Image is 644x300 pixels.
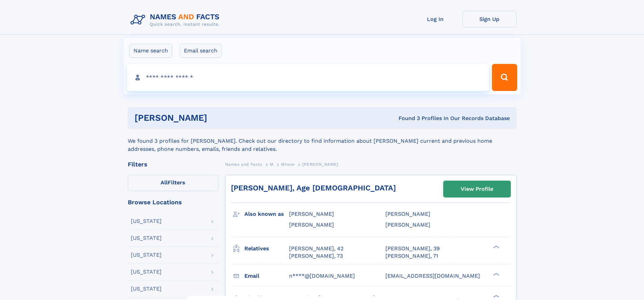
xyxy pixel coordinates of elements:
a: [PERSON_NAME], Age [DEMOGRAPHIC_DATA] [231,184,396,192]
div: ❯ [492,294,500,298]
div: [US_STATE] [131,218,162,224]
span: [PERSON_NAME] [385,222,430,228]
div: [US_STATE] [131,252,162,258]
input: search input [127,64,489,91]
span: [EMAIL_ADDRESS][DOMAIN_NAME] [385,273,480,279]
a: [PERSON_NAME], 39 [385,245,440,252]
h3: Also known as [244,208,289,220]
a: M [270,160,273,168]
div: View Profile [461,181,493,197]
span: M [270,162,273,167]
label: Email search [180,44,222,58]
div: Found 3 Profiles In Our Records Database [303,115,510,122]
a: View Profile [444,181,510,197]
h3: Email [244,270,289,282]
span: [PERSON_NAME] [385,211,430,217]
div: Filters [128,161,218,167]
div: [US_STATE] [131,269,162,275]
button: Search Button [492,64,517,91]
a: [PERSON_NAME], 42 [289,245,343,252]
h3: Relatives [244,243,289,254]
span: [PERSON_NAME] [289,211,334,217]
span: Minow [281,162,294,167]
h1: [PERSON_NAME] [135,114,303,122]
label: Name search [129,44,172,58]
div: ❯ [492,272,500,276]
label: Filters [128,175,218,191]
a: [PERSON_NAME], 73 [289,252,343,260]
span: All [161,179,168,186]
span: [PERSON_NAME] [302,162,338,167]
a: [PERSON_NAME], 71 [385,252,438,260]
a: Log In [408,11,462,27]
a: Minow [281,160,294,168]
a: Names and Facts [225,160,262,168]
span: [PERSON_NAME] [289,222,334,228]
img: Logo Names and Facts [128,11,225,29]
div: We found 3 profiles for [PERSON_NAME]. Check out our directory to find information about [PERSON_... [128,129,517,153]
a: Sign Up [462,11,517,27]
div: ❯ [492,245,500,249]
div: [US_STATE] [131,235,162,241]
div: [US_STATE] [131,286,162,292]
div: Browse Locations [128,199,218,205]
